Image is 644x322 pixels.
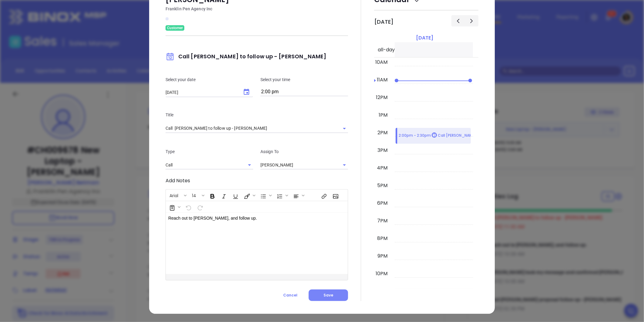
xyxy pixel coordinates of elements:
[324,293,333,298] span: Save
[167,25,183,31] span: Customer
[183,202,193,212] span: Undo
[189,190,206,200] span: Font size
[166,148,253,155] p: Type
[274,190,290,200] span: Insert Ordered List
[376,200,389,207] div: 6pm
[166,53,327,60] span: Call [PERSON_NAME] to follow up - [PERSON_NAME]
[166,190,183,200] button: Arial
[375,94,389,101] div: 12pm
[241,190,257,200] span: Fill color or set the text color
[451,15,465,26] button: Previous day
[377,111,389,119] div: 1pm
[376,164,389,172] div: 4pm
[376,217,389,224] div: 7pm
[230,190,240,200] span: Underline
[206,190,217,200] span: Bold
[194,202,205,212] span: Redo
[168,215,333,221] p: Reach out to [PERSON_NAME], and follow up.
[166,202,182,212] span: Surveys
[465,15,478,26] button: Next day
[283,293,297,298] span: Cancel
[240,86,253,98] button: Choose date, selected date is Oct 13, 2025
[166,89,238,95] input: MM/DD/YYYY
[166,5,348,12] p: Franklin Pen Agency Inc
[376,252,389,260] div: 9pm
[189,190,201,200] button: 14
[374,270,389,277] div: 10pm
[376,76,389,84] div: 11am
[260,76,348,83] p: Select your time
[189,193,199,197] span: 14
[376,147,389,154] div: 3pm
[376,288,389,295] div: 11pm
[257,190,273,200] span: Insert Unordered List
[318,190,329,200] span: Insert link
[272,289,309,301] button: Cancel
[166,111,348,118] p: Title
[340,161,349,169] button: Open
[245,161,254,169] button: Open
[377,46,395,53] span: all-day
[290,190,306,200] span: Align
[399,132,533,139] p: 2:00pm - 2:30pm Call [PERSON_NAME] to follow up - [PERSON_NAME]
[309,289,348,301] button: Save
[260,148,348,155] p: Assign To
[166,76,253,83] p: Select your date
[166,193,181,197] span: Arial
[415,34,434,42] a: [DATE]
[374,59,389,66] div: 10am
[376,182,389,189] div: 5pm
[340,124,349,133] button: Open
[376,235,389,242] div: 8pm
[374,19,394,25] h2: [DATE]
[330,190,340,200] span: Insert Image
[166,177,348,184] p: Add Notes
[376,129,389,136] div: 2pm
[166,190,188,200] span: Font family
[218,190,229,200] span: Italic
